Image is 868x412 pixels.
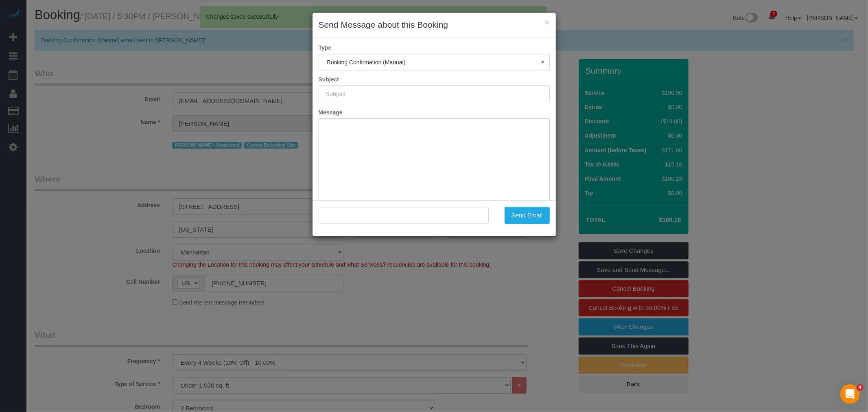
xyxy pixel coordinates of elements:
[313,108,556,116] label: Message
[857,384,864,391] span: 4
[840,384,860,404] iframe: Intercom live chat
[319,54,550,70] button: Booking Confirmation (Manual)
[319,119,549,246] iframe: Rich Text Editor, editor3
[544,18,549,26] button: ×
[319,85,550,102] input: Subject
[313,75,556,83] label: Subject
[313,44,556,52] label: Type
[319,19,550,31] h3: Send Message about this Booking
[327,59,541,66] span: Booking Confirmation (Manual)
[505,207,550,224] button: Send Email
